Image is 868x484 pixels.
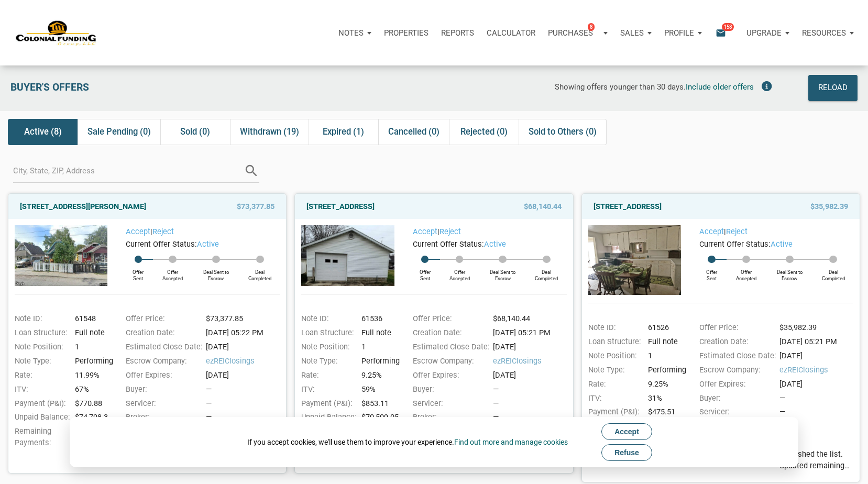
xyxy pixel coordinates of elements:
[440,263,479,281] div: Offer Accepted
[583,336,645,348] div: Loan Structure:
[206,398,285,410] div: —
[771,239,793,249] span: active
[332,17,378,49] button: Notes
[460,126,508,138] span: Rejected (0)
[726,227,748,236] a: Reject
[203,370,285,381] div: [DATE]
[301,225,394,286] img: 581264
[206,412,285,423] div: —
[306,200,375,213] a: [STREET_ADDRESS]
[555,82,686,92] span: Showing offers younger than 30 days.
[9,313,71,325] div: Note ID:
[779,365,859,376] span: ezREIClosings
[779,421,859,432] div: —
[601,423,652,440] button: Accept
[152,227,174,236] a: Reject
[358,398,400,410] div: $853.11
[203,327,285,339] div: [DATE] 05:22 PM
[197,239,219,249] span: active
[519,119,607,145] div: Sold to Others (0)
[13,159,244,183] input: City, State, ZIP, Address
[126,227,174,236] span: |
[120,342,203,353] div: Estimated Close Date:
[206,356,285,367] span: ezREIClosings
[493,412,572,423] div: —
[358,370,400,381] div: 9.25%
[686,82,754,92] span: Include older offers
[358,342,400,353] div: 1
[323,126,364,138] span: Expired (1)
[645,406,686,418] div: $475.51
[9,384,71,395] div: ITV:
[413,239,484,249] span: Current Offer Status:
[699,227,724,236] a: Accept
[71,342,113,353] div: 1
[490,370,572,381] div: [DATE]
[694,379,776,390] div: Offer Expires:
[309,119,378,145] div: Expired (1)
[408,313,490,325] div: Offer Price:
[699,227,748,236] span: |
[715,27,727,39] i: email
[776,322,859,334] div: $35,982.39
[435,17,480,49] button: Reports
[664,28,694,38] p: Profile
[24,126,62,138] span: Active (8)
[9,412,71,423] div: Unpaid Balance:
[808,75,858,101] button: Reload
[78,119,160,145] div: Sale Pending (0)
[493,384,572,395] div: —
[408,356,490,367] div: Escrow Company:
[776,336,859,348] div: [DATE] 05:21 PM
[480,17,542,49] a: Calculator
[740,17,796,49] button: Upgrade
[5,75,262,101] div: Buyer's Offers
[126,239,197,249] span: Current Offer Status:
[126,227,150,236] a: Accept
[388,126,440,138] span: Cancelled (0)
[408,370,490,381] div: Offer Expires:
[583,365,645,376] div: Note Type:
[776,350,859,362] div: [DATE]
[614,17,658,49] button: Sales
[71,398,113,410] div: $770.88
[766,263,814,281] div: Deal Sent to Escrow
[645,393,686,404] div: 31%
[71,356,113,367] div: Performing
[120,327,203,339] div: Creation Date:
[71,412,113,423] div: $74,798.3
[247,437,568,447] div: If you accept cookies, we'll use them to improve your experience.
[699,239,771,249] span: Current Offer Status:
[484,239,506,249] span: active
[413,227,461,236] span: |
[645,322,686,334] div: 61526
[120,356,203,367] div: Escrow Company:
[694,350,776,362] div: Estimated Close Date:
[645,379,686,390] div: 9.25%
[71,370,113,381] div: 11.99%
[601,444,652,461] button: Refuse
[493,398,572,410] div: —
[694,336,776,348] div: Creation Date:
[583,322,645,334] div: Note ID:
[71,384,113,395] div: 67%
[120,313,203,325] div: Offer Price:
[583,406,645,418] div: Payment (P&I):
[384,28,428,38] p: Properties
[123,263,153,281] div: Offer Sent
[203,342,285,353] div: [DATE]
[413,227,437,236] a: Accept
[9,342,71,353] div: Note Position:
[358,356,400,367] div: Performing
[230,119,309,145] div: Withdrawn (19)
[645,365,686,376] div: Performing
[9,426,71,449] div: Remaining Payments:
[358,327,400,339] div: Full note
[240,126,299,138] span: Withdrawn (19)
[658,17,708,49] button: Profile
[358,384,400,395] div: 59%
[645,336,686,348] div: Full note
[87,126,151,138] span: Sale Pending (0)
